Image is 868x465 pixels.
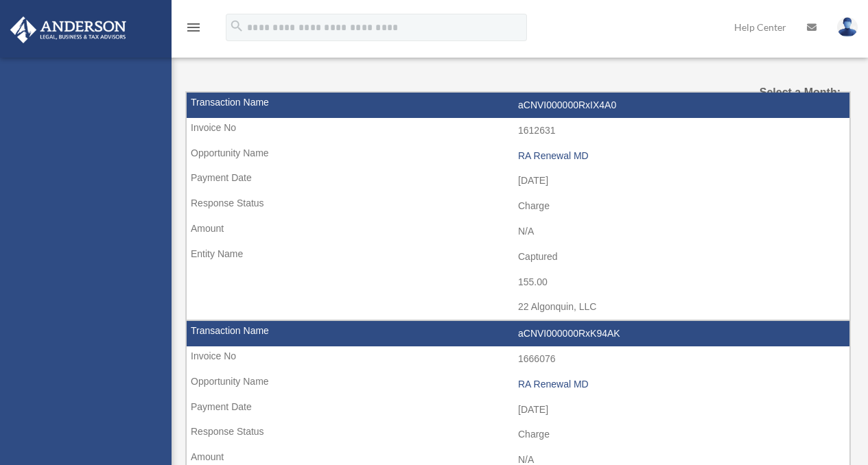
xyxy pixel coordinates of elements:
td: N/A [187,219,849,245]
i: search [229,19,244,34]
td: 1666076 [187,346,849,372]
td: [DATE] [187,168,849,194]
td: aCNVI000000RxK94AK [187,321,849,347]
img: Anderson Advisors Platinum Portal [6,16,130,43]
td: 155.00 [187,270,849,296]
i: menu [185,19,202,36]
div: RA Renewal MD [518,379,843,390]
td: 22 Algonquin, LLC [187,294,849,320]
td: Charge [187,193,849,219]
td: Charge [187,422,849,448]
td: Captured [187,244,849,270]
img: User Pic [837,17,858,37]
a: menu [185,24,202,36]
td: aCNVI000000RxIX4A0 [187,93,849,119]
td: 1612631 [187,118,849,144]
td: [DATE] [187,397,849,423]
label: Select a Month: [750,83,841,102]
div: RA Renewal MD [518,150,843,162]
